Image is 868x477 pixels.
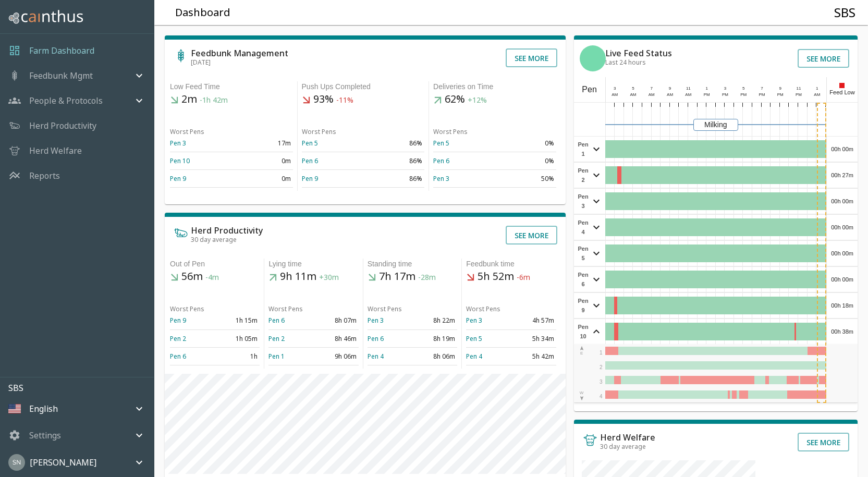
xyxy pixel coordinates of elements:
span: Pen 6 [577,270,590,289]
span: PM [722,92,728,97]
div: E [579,345,584,357]
div: Milking [693,119,738,131]
div: Feedbunk time [466,259,556,270]
span: Pen 5 [577,244,590,263]
div: 7 [757,85,767,92]
span: Worst Pens [170,304,204,313]
td: 8h 22m [412,312,457,329]
h6: Live Feed Status [605,49,672,57]
span: PM [796,92,802,97]
a: Pen 6 [433,156,449,165]
a: Pen 9 [302,174,318,183]
h5: 56m [170,270,260,284]
td: 1h 05m [215,329,260,347]
a: Pen 9 [170,316,186,325]
div: Feed Low [826,77,858,102]
h5: 5h 52m [466,270,556,284]
a: Pen 9 [170,174,186,183]
td: 8h 19m [412,329,457,347]
div: 9 [665,85,675,92]
div: 00h 18m [827,293,858,318]
div: Lying time [268,259,358,270]
h5: 2m [170,92,293,107]
span: 30 day average [600,442,646,451]
h5: 9h 11m [268,270,358,284]
button: See more [506,48,557,67]
a: Pen 2 [170,334,186,343]
td: 8h 46m [314,329,359,347]
div: 5 [629,85,638,92]
img: 45cffdf61066f8072b93f09263145446 [8,454,25,471]
a: Pen 6 [368,334,384,343]
span: Pen 9 [577,296,590,315]
span: Pen 10 [577,322,590,341]
a: Farm Dashboard [29,44,94,57]
p: English [29,402,58,415]
span: Worst Pens [268,304,303,313]
td: 8h 06m [412,347,457,365]
a: Herd Welfare [29,144,82,157]
a: Pen 3 [466,316,482,325]
h5: 7h 17m [368,270,457,284]
h6: Feedbunk Management [191,49,288,57]
a: Pen 2 [268,334,285,343]
td: 8h 07m [314,312,359,329]
td: 17m [231,134,293,152]
span: AM [685,92,691,97]
td: 50% [495,170,556,188]
span: AM [612,92,618,97]
td: 0% [495,152,556,170]
span: +12% [468,95,487,105]
a: Pen 6 [268,316,285,325]
span: 1 [600,350,603,356]
div: 00h 27m [827,163,858,188]
span: PM [777,92,784,97]
div: Pen [574,77,605,102]
a: Reports [29,169,60,182]
td: 4h 57m [511,312,556,329]
a: Pen 6 [170,352,186,361]
a: Pen 3 [170,139,186,148]
p: People & Protocols [29,94,103,107]
span: Last 24 hours [605,58,646,67]
p: Settings [29,429,61,442]
span: Worst Pens [302,127,336,136]
span: -1h 42m [200,95,228,105]
span: PM [704,92,710,97]
span: -6m [517,273,530,283]
div: 00h 00m [827,267,858,292]
span: 3 [600,379,603,385]
a: Pen 1 [268,352,285,361]
span: -11% [336,95,353,105]
a: Pen 4 [368,352,384,361]
a: Herd Productivity [29,119,96,132]
p: [PERSON_NAME] [30,456,96,469]
td: 0% [495,134,556,152]
td: 0m [231,152,293,170]
span: Worst Pens [433,127,468,136]
div: 5 [739,85,748,92]
div: Out of Pen [170,259,260,270]
span: -4m [205,273,219,283]
a: Pen 3 [433,174,449,183]
a: Pen 5 [433,139,449,148]
span: 4 [600,394,603,399]
div: 00h 00m [827,241,858,266]
span: Pen 2 [577,166,590,185]
span: Worst Pens [466,304,500,313]
div: 3 [610,85,619,92]
span: 30 day average [191,235,237,244]
span: Pen 1 [577,140,590,158]
a: Pen 6 [302,156,318,165]
div: Deliveries on Time [433,81,556,92]
div: 3 [720,85,730,92]
div: 9 [776,85,785,92]
a: Pen 5 [302,139,318,148]
h5: Dashboard [175,6,230,20]
p: Feedbunk Mgmt [29,69,93,82]
td: 5h 42m [511,347,556,365]
button: See more [506,226,557,244]
div: 1 [813,85,822,92]
span: [DATE] [191,58,211,67]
